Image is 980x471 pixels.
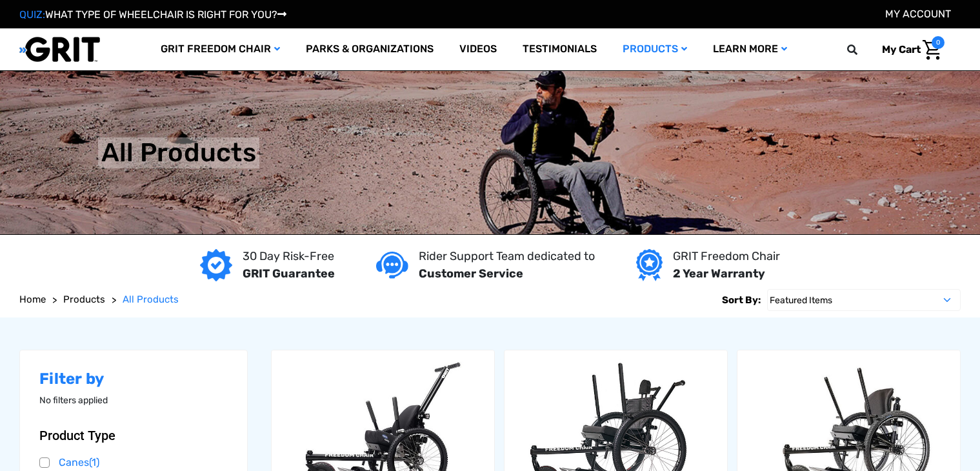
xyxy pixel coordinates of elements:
img: Customer service [376,252,408,278]
span: All Products [123,294,179,305]
a: QUIZ:WHAT TYPE OF WHEELCHAIR IS RIGHT FOR YOU? [19,8,286,21]
img: GRIT All-Terrain Wheelchair and Mobility Equipment [19,36,100,63]
a: Videos [446,28,510,70]
img: GRIT Guarantee [200,249,232,281]
a: Home [19,292,46,307]
button: Product Type [39,428,228,443]
a: GRIT Freedom Chair [148,28,293,70]
a: Parks & Organizations [293,28,446,70]
h2: Filter by [39,370,228,388]
a: All Products [123,292,179,307]
label: Sort By: [722,289,761,311]
a: Testimonials [510,28,610,70]
strong: Customer Service [419,266,523,281]
input: Search [853,36,872,63]
h1: All Products [101,137,256,168]
p: Rider Support Team dedicated to [419,248,595,265]
span: Home [19,294,46,305]
a: Account [885,8,951,20]
strong: GRIT Guarantee [243,266,335,281]
span: My Cart [882,43,921,55]
img: Cart [923,40,941,60]
span: Product Type [39,428,115,443]
a: Learn More [700,28,800,70]
a: Products [610,28,700,70]
p: 30 Day Risk-Free [243,248,335,265]
span: Products [63,294,105,305]
a: Cart with 0 items [872,36,945,63]
span: 0 [932,36,945,49]
p: No filters applied [39,394,228,407]
strong: 2 Year Warranty [673,266,765,281]
span: (1) [89,456,99,468]
span: QUIZ: [19,8,45,21]
p: GRIT Freedom Chair [673,248,780,265]
a: Products [63,292,105,307]
img: Year warranty [636,249,663,281]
